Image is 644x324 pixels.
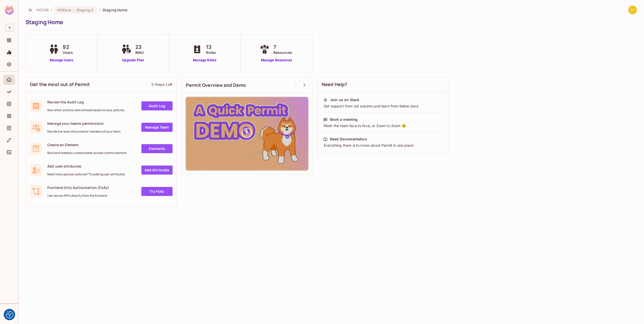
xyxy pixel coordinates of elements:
[36,8,49,12] span: the active workspace
[330,97,359,102] div: Join us on Slack
[51,8,52,12] li: /
[6,311,13,318] button: Consent Preferences
[4,87,15,97] div: Policy
[57,8,71,12] span: VIOCore
[4,22,15,33] div: Workspace: VIOTAS
[186,82,246,88] span: Permit Overview and Demo
[5,6,14,15] img: SReyMgAAAABJRU5ErkJggg==
[47,172,125,176] span: Need more granular policies? Try adding user attributes
[322,81,347,88] span: Need Help?
[141,144,173,153] a: Elements
[63,43,73,51] span: 92
[206,50,216,55] span: Roles
[4,99,15,109] div: Directory
[273,43,292,51] span: 7
[47,100,124,104] span: Review the Audit Log
[47,194,109,198] span: Use secure API's directly from the frontend
[141,166,173,175] a: Add Attrbutes
[48,58,75,63] a: Manage Users
[141,101,173,110] a: Audit Log
[141,123,173,132] a: Manage Team
[191,58,218,63] a: Manage Roles
[4,308,15,318] div: Help & Updates
[4,123,15,133] div: Audit Log
[120,58,146,63] a: Upgrade Plan
[47,121,120,126] span: Manage your teams permissions
[323,143,442,148] div: Everything there is to know about Permit in one place
[47,164,125,169] span: Add user attributes
[330,137,367,142] div: Read Documentation
[141,187,173,196] a: Try FoAz
[4,147,15,157] div: Connect
[4,75,15,85] div: Home
[628,6,637,14] img: christie.molloy@viotas.com
[47,108,124,112] span: See which actions were allowed based on your policies
[323,123,442,128] div: Meet the team face to face, or Zoom to Zoom 😉
[30,81,90,88] span: Get the most out of Permit
[4,135,15,145] div: URL Mapping
[63,50,73,55] span: Users
[47,130,120,134] span: Decide the level of access for members of your team
[206,43,216,51] span: 13
[4,35,15,45] div: Projects
[273,50,292,55] span: Resources
[47,151,127,155] span: Build and embed a customizable access control element
[6,311,13,318] img: Revisit consent button
[103,8,127,12] span: Staging Home
[47,185,109,190] span: Frontend Only Authorization (FoAz)
[99,8,101,12] li: /
[4,111,15,121] div: Elements
[323,104,442,109] div: Get support from out experts and learn from fellow devs
[330,117,357,122] div: Book a meeting
[4,59,15,69] div: Settings
[135,43,144,51] span: 23
[73,8,75,12] span: :
[135,50,144,55] span: MAU
[4,47,15,57] div: Monitoring
[258,58,295,63] a: Manage Resources
[151,82,172,87] div: 5 Steps Left
[26,18,634,26] div: Staging Home
[76,8,90,12] span: Staging
[6,24,14,31] span: V
[47,142,127,147] span: Create an Element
